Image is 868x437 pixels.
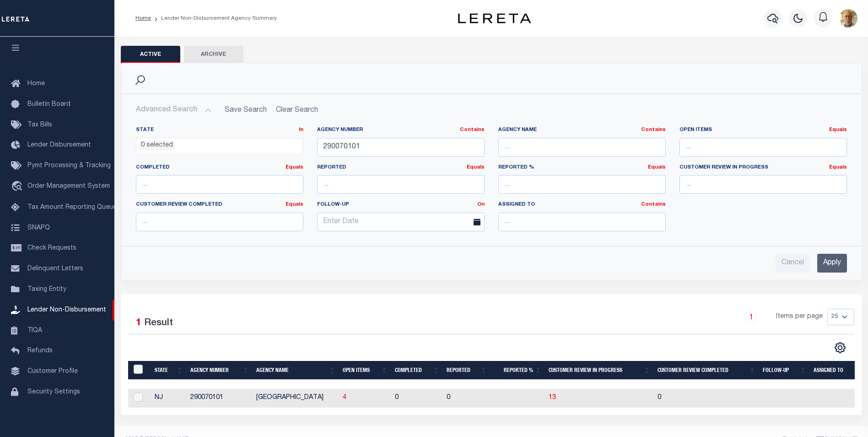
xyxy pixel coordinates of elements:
li: Lender Non-Disbursement Agency Summary [151,14,277,22]
td: 0 [443,389,491,408]
button: Active [121,46,180,63]
span: Lender Disbursement [27,142,91,148]
a: Contains [641,127,666,132]
span: Customer Profile [27,368,78,375]
span: Lender Non-Disbursement [27,307,106,313]
a: In [299,127,303,132]
a: 4 [343,394,346,401]
span: Check Requests [27,245,76,251]
input: Apply [817,254,847,273]
label: Reported % [498,164,666,172]
label: Customer Review In Progress [679,164,847,172]
input: Enter Date [317,213,485,231]
span: Taxing Entity [27,286,66,293]
button: Advanced Search [136,101,212,119]
span: Order Management System [27,183,110,190]
th: Open Items: activate to sort column ascending [339,361,391,380]
td: NJ [151,389,187,408]
span: TIQA [27,327,42,333]
span: SNAPQ [27,224,50,231]
a: Equals [286,202,303,207]
span: Items per page [776,312,823,322]
label: Agency Name [498,126,666,134]
input: ... [136,175,303,194]
a: On [477,202,485,207]
input: ... [317,138,485,157]
a: 13 [549,394,556,401]
th: Agency Number: activate to sort column ascending [187,361,253,380]
label: Open Items [679,126,847,134]
th: Customer Review Completed: activate to sort column ascending [654,361,759,380]
label: Follow-up [310,201,491,209]
th: Completed: activate to sort column ascending [391,361,443,380]
label: State [136,126,303,134]
i: travel_explore [11,181,26,193]
input: ... [679,175,847,194]
input: ... [498,213,666,231]
a: Equals [829,165,847,170]
td: 0 [391,389,443,408]
span: Home [27,81,45,87]
span: 1 [136,318,141,328]
label: Assigned To [498,201,666,209]
button: Archive [184,46,243,63]
li: 0 selected [139,141,175,151]
span: Tax Amount Reporting Queue [27,204,117,211]
input: ... [679,138,847,157]
th: MBACode [128,361,151,380]
span: Bulletin Board [27,101,70,108]
input: ... [317,175,485,194]
input: ... [498,138,666,157]
a: Equals [286,165,303,170]
td: 0 [654,389,759,408]
a: Contains [641,202,666,207]
th: Follow-up: activate to sort column ascending [759,361,810,380]
span: Refunds [27,348,53,354]
th: Customer Review In Progress: activate to sort column ascending [545,361,654,380]
label: Completed [136,164,303,172]
img: logo-dark.svg [458,13,531,23]
input: ... [136,213,303,231]
label: Result [144,316,173,331]
label: Customer Review Completed [136,201,303,209]
a: 1 [746,312,756,322]
input: Cancel [776,254,810,273]
a: Equals [467,165,485,170]
th: Reported %: activate to sort column ascending [491,361,545,380]
span: Delinquent Letters [27,266,83,272]
td: 290070101 [187,389,253,408]
th: Agency Name: activate to sort column ascending [253,361,339,380]
span: Tax Bills [27,122,52,128]
input: ... [498,175,666,194]
td: [GEOGRAPHIC_DATA] [253,389,339,408]
a: Home [135,16,151,21]
a: Equals [829,127,847,132]
th: Assigned To: activate to sort column ascending [810,361,865,380]
a: Contains [460,127,485,132]
th: State: activate to sort column ascending [151,361,187,380]
label: Reported [317,164,485,172]
span: Security Settings [27,389,80,395]
th: Reported: activate to sort column ascending [443,361,491,380]
span: Pymt Processing & Tracking [27,163,111,169]
label: Agency Number [317,126,485,134]
a: Equals [648,165,666,170]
